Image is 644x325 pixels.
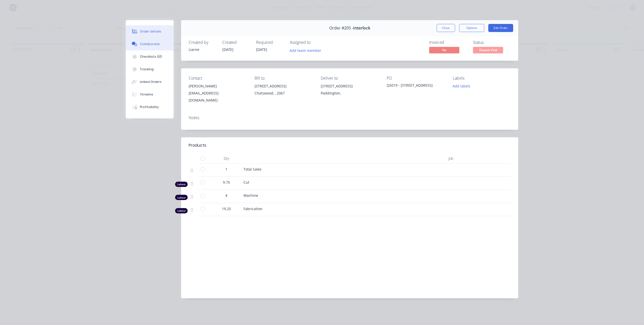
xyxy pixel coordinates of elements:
[225,193,227,198] span: 4
[189,115,511,120] div: Notes
[140,42,160,46] div: Collaborate
[126,76,174,88] button: Linked Orders
[223,180,230,185] span: 9.75
[225,167,227,172] span: 1
[126,38,174,50] button: Collaborate
[175,208,188,213] div: Labour
[140,29,161,34] div: Order details
[353,26,370,30] span: Interlock
[140,92,153,97] div: Timeline
[140,54,162,59] div: Checklists 0/0
[189,83,247,104] div: [PERSON_NAME][EMAIL_ADDRESS][DOMAIN_NAME]
[255,83,312,99] div: [STREET_ADDRESS]Chatswood, , 2067
[175,195,188,200] div: Labour
[244,180,249,185] span: Cut
[126,101,174,113] button: Profitability
[321,76,379,81] div: Deliver to
[329,26,353,30] span: Order #205 -
[459,24,484,32] button: Options
[473,47,503,53] span: Deposit Paid
[256,47,267,52] span: [DATE]
[321,90,379,97] div: Paddington,
[418,153,455,164] div: Job
[473,47,503,54] button: Deposit Paid
[140,105,159,109] div: Profitability
[244,193,258,198] span: Machine
[222,40,250,45] div: Created
[255,76,312,81] div: Bill to
[244,206,262,211] span: Fabrication
[126,63,174,76] button: Tracking
[189,76,247,81] div: Contact
[126,50,174,63] button: Checklists 0/0
[287,47,324,54] button: Add team member
[211,153,242,164] div: Qty
[387,76,445,81] div: PO
[189,90,247,104] div: [EMAIL_ADDRESS][DOMAIN_NAME]
[222,47,233,52] span: [DATE]
[189,142,206,148] div: Products
[387,83,445,90] div: Q5019 - [STREET_ADDRESS]
[429,47,459,53] span: No
[429,40,467,45] div: Invoiced
[488,24,513,32] button: Edit Order
[222,206,231,211] span: 19.25
[255,83,312,90] div: [STREET_ADDRESS]
[140,80,162,84] div: Linked Orders
[321,83,379,90] div: [STREET_ADDRESS]
[140,67,154,72] div: Tracking
[189,83,247,90] div: [PERSON_NAME]
[290,40,340,45] div: Assigned to
[437,24,455,32] button: Close
[450,83,473,89] button: Add labels
[256,40,284,45] div: Required
[255,90,312,97] div: Chatswood, , 2067
[321,83,379,99] div: [STREET_ADDRESS]Paddington,
[244,167,262,172] span: Total Sales
[453,76,511,81] div: Labels
[473,40,511,45] div: Status
[189,40,216,45] div: Created by
[290,47,324,54] button: Add team member
[126,25,174,38] button: Order details
[189,47,216,52] div: Liarne
[126,88,174,101] button: Timeline
[175,182,188,187] div: Labour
